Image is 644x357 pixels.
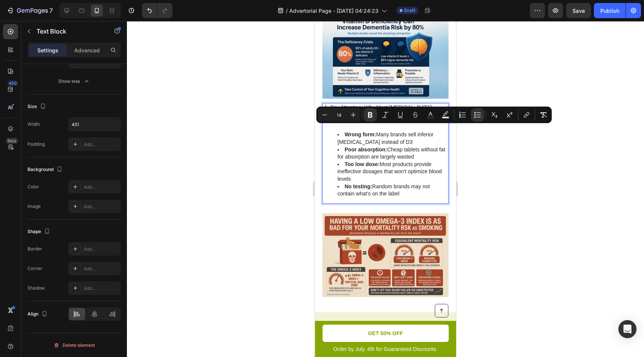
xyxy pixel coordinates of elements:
[6,138,18,144] div: Beta
[84,265,119,272] div: Add...
[23,110,133,125] li: Many brands sell inferior [MEDICAL_DATA] instead of D3
[618,320,636,338] div: Open Intercom Messenger
[84,141,119,148] div: Add...
[23,140,133,162] li: Most products provide ineffective dosages that won't optimize blood levels
[27,285,45,291] div: Shadow
[27,203,41,210] div: Image
[286,7,288,15] span: /
[142,3,172,18] div: Undo/Redo
[27,309,49,319] div: Align
[27,121,40,128] div: Width
[27,227,52,237] div: Shape
[7,80,18,86] div: 450
[37,46,58,54] p: Settings
[30,110,61,116] strong: Wrong form:
[27,265,43,272] div: Corner
[53,341,95,350] div: Delete element
[58,78,90,85] div: Show less
[27,339,121,351] button: Delete element
[27,75,121,88] button: Show less
[315,21,456,357] iframe: Design area
[74,46,100,54] p: Advanced
[27,246,42,252] div: Border
[566,3,591,18] button: Save
[23,162,133,177] li: Random brands may not contain what's on the label
[594,3,626,18] button: Publish
[84,285,119,292] div: Add...
[27,183,39,190] div: Color
[30,140,65,146] strong: Too low dose:
[84,184,119,191] div: Add...
[27,102,47,112] div: Size
[69,117,121,131] input: Auto
[572,8,585,14] span: Save
[37,27,101,36] p: Text Block
[27,141,45,148] div: Padding
[316,107,552,123] div: Editor contextual toolbar
[600,7,619,15] div: Publish
[84,203,119,210] div: Add...
[84,246,119,253] div: Add...
[23,125,133,140] li: Cheap tablets without fat for absorption are largely wasted
[8,192,134,276] img: gempages_581710068815233763-d55731ce-ad81-4f29-afcc-3309dd45c834.webp
[8,82,134,183] div: Rich Text Editor. Editing area: main
[30,162,57,168] strong: No testing:
[49,6,53,15] p: 7
[3,3,56,18] button: 7
[404,7,415,14] span: Draft
[27,165,64,175] div: Background
[289,7,378,15] span: Advertorial Page - [DATE] 04:24:23
[8,83,133,98] p: ⚠️ Pay Attention: Why Most [MEDICAL_DATA] Supplements Fail
[30,125,72,131] strong: Poor absorption:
